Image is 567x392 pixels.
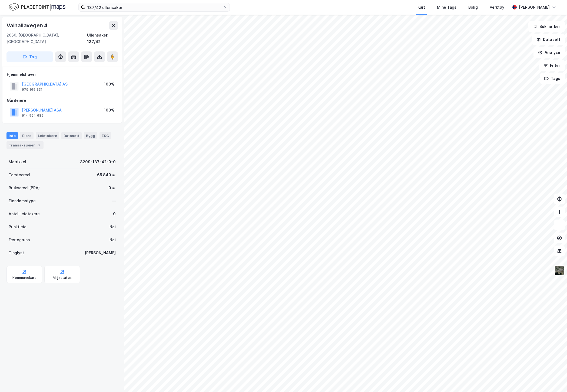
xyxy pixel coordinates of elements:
div: Hjemmelshaver [7,71,118,78]
div: Kart [417,4,425,11]
div: Nei [110,237,116,243]
div: 3209-137-42-0-0 [80,159,116,165]
div: Eiendomstype [9,198,36,204]
button: Filter [539,60,565,71]
div: [PERSON_NAME] [85,250,116,256]
img: logo.f888ab2527a4732fd821a326f86c7f29.svg [9,2,65,12]
div: Mine Tags [437,4,456,11]
div: 0 ㎡ [108,185,116,191]
div: Kontrollprogram for chat [540,366,567,392]
div: Matrikkel [9,159,26,165]
div: Nei [110,224,116,230]
div: Verktøy [490,4,504,11]
div: 100% [104,81,114,87]
div: Bruksareal (BRA) [9,185,40,191]
button: Tags [540,73,565,84]
input: Søk på adresse, matrikkel, gårdeiere, leietakere eller personer [85,3,223,11]
div: 6 [36,142,41,148]
div: 65 840 ㎡ [97,172,116,178]
div: Festegrunn [9,237,30,243]
div: Gårdeiere [7,97,118,104]
div: — [112,198,116,204]
button: Tag [6,51,53,62]
div: Bygg [84,132,97,139]
div: Transaksjoner [6,141,44,149]
div: Tomteareal [9,172,30,178]
div: Punktleie [9,224,26,230]
div: Eiere [20,132,34,139]
div: 2060, [GEOGRAPHIC_DATA], [GEOGRAPHIC_DATA] [6,32,87,45]
button: Datasett [532,34,565,45]
div: Leietakere [36,132,59,139]
div: Datasett [61,132,82,139]
div: Bolig [468,4,478,11]
div: 0 [113,211,116,217]
div: Ullensaker, 137/42 [87,32,118,45]
div: Kommunekart [12,276,36,280]
div: Tinglyst [9,250,24,256]
iframe: Chat Widget [540,366,567,392]
div: ESG [100,132,111,139]
button: Bokmerker [528,21,565,32]
button: Analyse [533,47,565,58]
div: 100% [104,107,114,113]
div: Miljøstatus [53,276,72,280]
div: Antall leietakere [9,211,40,217]
div: Valhallavegen 4 [6,21,49,30]
div: 979 165 331 [22,87,42,92]
div: 914 594 685 [22,113,44,118]
img: 9k= [554,265,565,276]
div: Info [6,132,18,139]
div: [PERSON_NAME] [519,4,550,11]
